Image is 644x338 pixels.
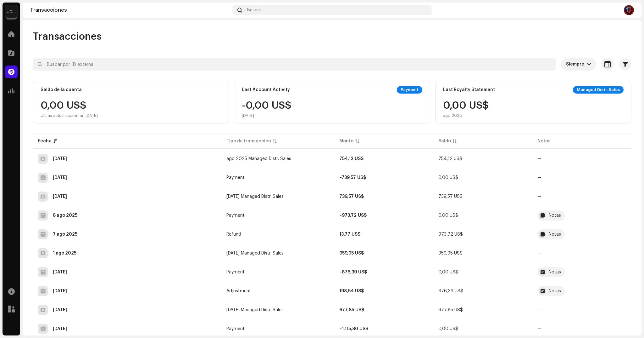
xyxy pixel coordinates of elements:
span: Payment [226,270,245,274]
span: jul 2025 Managed Distr. Sales [226,194,284,199]
div: Transacciones [30,8,230,13]
re-a-table-badge: — [537,327,541,331]
span: 0,00 US$ [438,327,458,331]
strong: 198,54 US$ [339,289,364,293]
div: 3 jul 2025 [53,308,67,312]
re-a-table-badge: — [537,251,541,255]
div: Tipo de transacción [226,138,271,144]
strong: –973,72 US$ [339,213,367,218]
div: Notas [549,270,561,274]
div: 10 sept 2025 [53,175,67,180]
span: 677,85 US$ [438,308,463,312]
div: 8 ago 2025 [53,213,77,218]
span: 0,00 US$ [438,175,458,180]
span: Siempre [566,58,587,71]
span: Pago Sound Exchange [537,210,626,221]
span: Buscar [247,8,261,13]
div: Payment [397,86,422,94]
strong: 13,77 US$ [339,232,360,237]
span: Sound Exchange [537,229,626,239]
div: Managed Distr. Sales [573,86,624,94]
div: ago 2025 [443,113,489,118]
div: Monto [339,138,353,144]
div: 1 ago 2025 [53,251,76,255]
div: dropdown trigger [587,58,591,71]
div: 4 jul 2025 [53,289,67,293]
span: 0,00 US$ [438,270,458,274]
re-a-table-badge: — [537,157,541,161]
div: Saldo de la cuenta [41,87,82,92]
div: 2 oct 2025 [53,157,67,161]
div: 10 jun 2025 [53,327,67,331]
div: Notas [549,289,561,293]
span: Payment [226,213,245,218]
span: 739,57 US$ [438,194,463,199]
input: Buscar por ID externa [33,58,556,71]
span: jun 2025 Managed Distr. Sales [226,251,284,255]
div: [DATE] [242,113,291,118]
strong: 739,57 US$ [339,194,364,199]
span: ago 2025 Managed Distr. Sales [226,157,291,161]
div: Notas [549,213,561,218]
span: ACINPRO $13.050 COP [537,267,626,277]
strong: 959,95 US$ [339,251,364,255]
span: Payment [226,175,245,180]
img: 02a7c2d3-3c89-4098-b12f-2ff2945c95ee [5,5,18,18]
div: Last Account Activity [242,87,290,92]
span: Transacciones [33,30,102,43]
div: 7 ago 2025 [53,232,77,237]
div: 8 jul 2025 [53,270,67,274]
span: 959,95 US$ [438,251,463,255]
div: Last Royalty Statement [443,87,495,92]
re-a-table-badge: — [537,308,541,312]
span: 973,72 US$ [438,232,463,237]
strong: 677,85 US$ [339,308,364,312]
div: Fecha [38,138,52,144]
strong: –1.115,80 US$ [339,327,368,331]
re-a-table-badge: — [537,194,541,199]
re-a-table-badge: — [537,175,541,180]
span: Payment [226,327,245,331]
span: 0,00 US$ [438,213,458,218]
span: Adjustment [226,289,251,293]
div: Última actualización en [DATE] [41,113,98,118]
div: Saldo [438,138,451,144]
span: 754,12 US$ [438,157,462,161]
div: 2 sept 2025 [53,194,67,199]
span: may 2025 Managed Distr. Sales [226,308,284,312]
strong: 754,12 US$ [339,157,364,161]
div: Notas [549,232,561,237]
img: b16e3a44-b031-4229-845c-0030cde2e557 [624,5,634,15]
span: 876,39 US$ [438,289,463,293]
strong: –876,39 US$ [339,270,367,274]
strong: –739,57 US$ [339,175,366,180]
span: Refund [226,232,241,237]
span: Youtube Channel - Mayo 2025 [537,286,626,296]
